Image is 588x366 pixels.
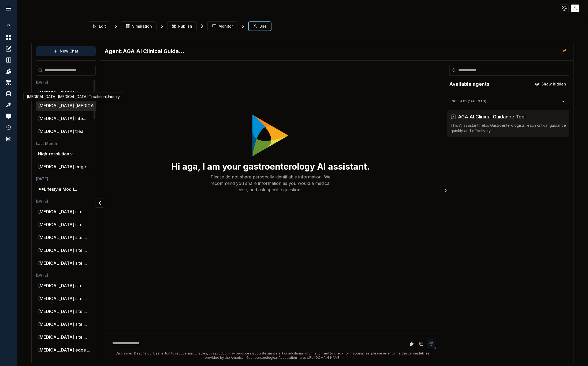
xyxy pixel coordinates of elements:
button: New Chat [36,46,96,56]
div: Disclaimer: Despite our best effort to reduce inaccuracies, this product may produce inaccurate a... [109,351,436,360]
button: Monitor [207,21,237,31]
h3: [DATE] [36,199,140,204]
button: Simulation [121,21,157,31]
button: [MEDICAL_DATA] site ... [38,247,87,253]
button: [MEDICAL_DATA] site ... [38,260,87,266]
button: No Tags(1agents) [447,97,569,106]
span: Show hidden [541,81,566,87]
p: Please do not share personally identifiable information. We recommend you share information as yo... [210,174,330,193]
span: Publish [178,24,192,29]
button: [MEDICAL_DATA] Infe... [38,115,86,122]
button: [MEDICAL_DATA] trea... [38,128,87,135]
button: High-resolution v... [38,151,76,157]
button: [MEDICAL_DATA] site ... [38,282,87,289]
button: Publish [167,21,197,31]
a: [URL][DOMAIN_NAME] [306,356,341,360]
button: [MEDICAL_DATA] site ... [38,295,87,302]
span: Edit [99,24,106,29]
button: [MEDICAL_DATA] ther... [38,89,86,96]
img: placeholder-user.jpg [571,5,579,12]
h3: AGA AI Clinical Guidance Tool [458,113,526,121]
button: Use [248,21,271,31]
button: [MEDICAL_DATA] site ... [38,321,87,327]
button: Show hidden [532,80,569,88]
h3: Hi aga, I am your gastroenterology AI assistant. [171,162,370,171]
h3: Last Month [36,141,140,146]
img: Welcome Owl [250,113,291,158]
h3: [DATE] [36,80,140,85]
button: [MEDICAL_DATA] site ... [38,334,87,340]
button: [MEDICAL_DATA] site ... [38,308,87,315]
button: [MEDICAL_DATA] edge ... [38,163,90,170]
h3: [DATE] [36,176,140,182]
button: Collapse panel [441,186,450,195]
div: [MEDICAL_DATA] [MEDICAL_DATA] Treatment Inquiry [23,92,123,101]
span: Use [259,24,267,29]
h3: [DATE] [36,273,140,278]
h2: Available agents [449,80,489,88]
span: No Tags ( 1 agents) [452,99,561,103]
button: **Lifestyle Modif... [38,186,77,192]
button: Collapse panel [95,199,104,208]
button: [MEDICAL_DATA] site ... [38,221,87,228]
button: [MEDICAL_DATA] site ... [38,208,87,215]
button: [MEDICAL_DATA] edge ... [38,347,90,353]
button: Edit [88,21,110,31]
span: Monitor [218,24,233,29]
p: This AI assistant helps Gastroenterologists reach critical guidance quickly and effectively. [451,123,566,133]
img: feedback [6,114,11,119]
button: [MEDICAL_DATA] site ... [38,234,87,241]
button: [MEDICAL_DATA] [MEDICAL_DATA] ... [38,102,116,109]
h2: AGA AI Clinical Guidance Tool [105,47,185,55]
span: Simulation [132,24,152,29]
